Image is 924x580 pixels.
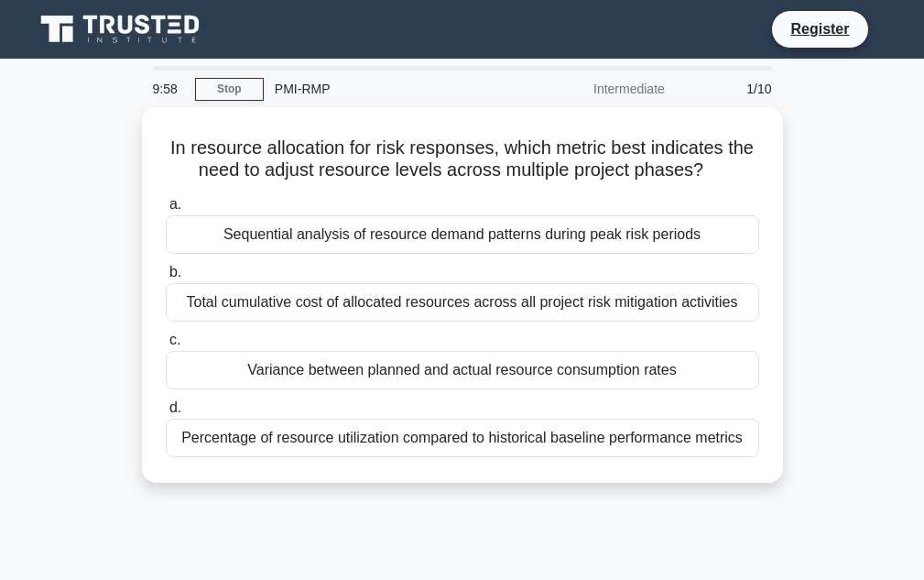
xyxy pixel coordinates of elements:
span: a. [169,196,181,212]
span: b. [169,264,181,279]
div: 9:58 [142,71,195,107]
div: Variance between planned and actual resource consumption rates [166,351,759,389]
div: PMI-RMP [264,71,516,107]
div: Percentage of resource utilization compared to historical baseline performance metrics [166,419,759,457]
a: Stop [195,78,264,101]
div: Intermediate [516,71,676,107]
h5: In resource allocation for risk responses, which metric best indicates the need to adjust resourc... [164,137,761,182]
a: Register [779,17,860,40]
span: d. [169,399,181,415]
div: Total cumulative cost of allocated resources across all project risk mitigation activities [166,283,759,322]
div: Sequential analysis of resource demand patterns during peak risk periods [166,215,759,254]
span: c. [169,332,180,347]
div: 1/10 [676,71,783,107]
